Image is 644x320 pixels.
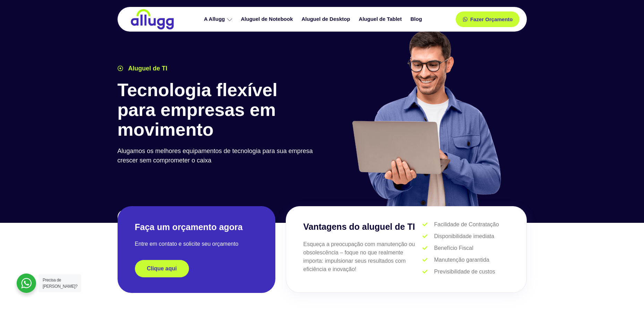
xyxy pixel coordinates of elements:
img: aluguel de ti para startups [350,29,503,206]
h3: Vantagens do aluguel de TI [303,220,423,234]
h2: Faça um orçamento agora [135,221,258,233]
span: Clique aqui [147,266,177,271]
span: Aluguel de TI [127,64,168,73]
span: Fazer Orçamento [470,17,513,22]
a: Fazer Orçamento [456,11,520,27]
span: Facilidade de Contratação [432,220,499,229]
a: Clique aqui [135,260,189,277]
span: Disponibilidade imediata [432,232,494,241]
h1: Tecnologia flexível para empresas em movimento [118,80,319,140]
p: Esqueça a preocupação com manutenção ou obsolescência – foque no que realmente importa: impulsion... [303,240,423,273]
a: Aluguel de Notebook [238,13,298,25]
a: A Allugg [200,13,238,25]
p: Entre em contato e solicite seu orçamento [135,240,258,248]
a: Blog [407,13,427,25]
a: Aluguel de Tablet [355,13,407,25]
span: Precisa de [PERSON_NAME]? [43,278,77,289]
span: Benefício Fiscal [432,244,473,252]
span: Previsibilidade de custos [432,268,495,276]
a: Aluguel de Desktop [298,13,355,25]
p: Alugamos os melhores equipamentos de tecnologia para sua empresa crescer sem comprometer o caixa [118,146,319,165]
span: Manutenção garantida [432,256,489,264]
img: locação de TI é Allugg [130,9,175,30]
